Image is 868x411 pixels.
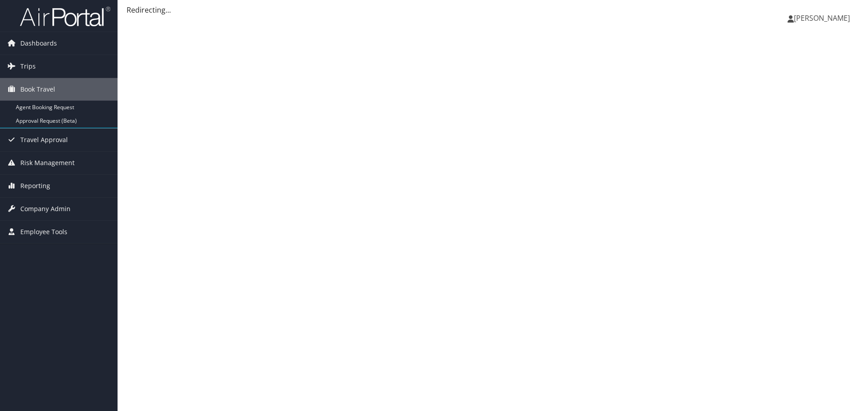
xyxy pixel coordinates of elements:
[20,6,110,27] img: airportal-logo.png
[20,152,75,174] span: Risk Management
[20,175,50,197] span: Reporting
[20,129,68,151] span: Travel Approval
[127,5,859,15] div: Redirecting...
[20,221,67,243] span: Employee Tools
[20,78,55,101] span: Book Travel
[20,198,71,220] span: Company Admin
[20,55,36,78] span: Trips
[20,32,57,55] span: Dashboards
[794,13,850,23] span: [PERSON_NAME]
[788,5,859,32] a: [PERSON_NAME]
